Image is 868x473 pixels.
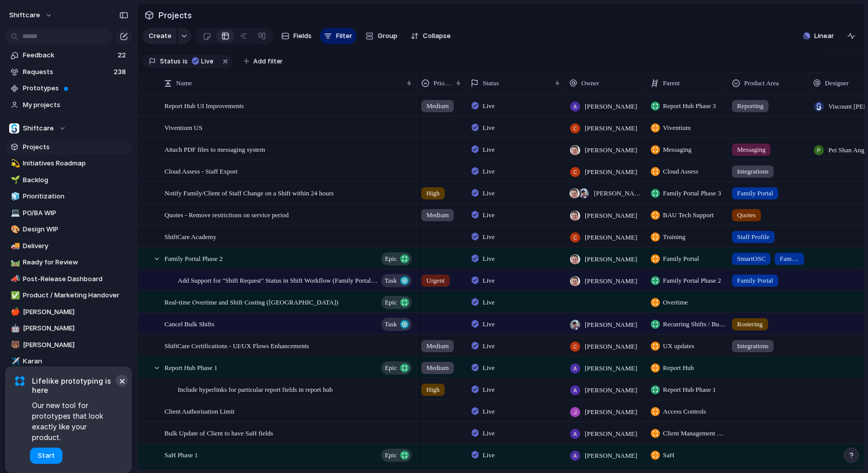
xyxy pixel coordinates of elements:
div: 🚚 [11,240,18,252]
div: 💻 [11,207,18,219]
span: [PERSON_NAME] [585,276,637,286]
button: Filter [320,28,356,44]
span: [PERSON_NAME] [585,385,637,395]
div: 📣 [11,273,18,285]
span: Family Portal Phase 3 [663,188,721,198]
span: BAU Tech Support [663,210,714,220]
button: ✈️ [9,356,19,366]
a: 🌱Backlog [5,173,132,188]
span: Live [201,57,213,66]
a: 🐻[PERSON_NAME] [5,337,132,353]
button: Task [381,318,412,331]
span: Live [483,232,495,242]
span: Report Hub Phase 1 [164,361,217,373]
button: Epic [381,361,412,375]
span: Design WIP [23,224,128,234]
span: Recurring Shifts / Bulk Updates [663,319,727,329]
div: 🍎 [11,306,18,318]
span: Family Portal Phase 2 [164,252,222,264]
span: Name [176,78,192,88]
span: [PERSON_NAME] [585,320,637,330]
a: 🛤️Ready for Review [5,255,132,270]
span: Collapse [423,31,451,41]
span: Real-time Overtime and Shift Costing ([GEOGRAPHIC_DATA]) [164,296,338,308]
span: Live [483,319,495,329]
span: Access Controls [663,407,706,417]
span: Viventium US [164,121,203,133]
span: 238 [114,67,128,77]
span: Create [149,31,172,41]
span: [PERSON_NAME] [585,342,637,352]
button: Epic [381,449,412,462]
span: Prioritization [23,191,128,201]
span: Live [483,407,495,417]
span: Linear [814,31,834,41]
a: 🚚Delivery [5,239,132,254]
span: Messaging [737,145,765,155]
span: Quotes [737,210,756,220]
button: Group [360,28,403,44]
span: Backlog [23,175,128,185]
span: Task [385,274,397,288]
span: Status [160,57,181,66]
span: [PERSON_NAME] [585,211,637,221]
span: [PERSON_NAME] [23,340,128,350]
span: Bulk Update of Client to have SaH fields [164,427,273,438]
a: ✅Product / Marketing Handover [5,288,132,303]
span: Client Management Updates [663,428,727,438]
span: Prototypes [23,83,128,93]
span: Task [385,317,397,331]
span: [PERSON_NAME] [585,167,637,177]
span: Fields [293,31,312,41]
div: 🌱 [11,174,18,186]
button: is [181,56,190,67]
button: Dismiss [116,375,128,387]
span: [PERSON_NAME] [585,429,637,439]
span: Cloud Assess [663,166,698,177]
button: Linear [799,28,838,44]
span: [PERSON_NAME] [585,407,637,417]
button: Fields [277,28,316,44]
span: Initiatives Roadmap [23,158,128,168]
span: Lifelike prototyping is here [32,377,117,395]
span: Live [483,188,495,198]
a: Prototypes [5,81,132,96]
span: Medium [426,101,449,111]
span: Integrations [737,166,769,177]
span: [PERSON_NAME] [585,232,637,243]
a: ✈️Karan [5,354,132,369]
span: Family Portal [780,254,799,264]
span: Rostering [737,319,763,329]
span: SmartOSC [737,254,765,264]
button: 💻 [9,208,19,218]
div: 🐻 [11,339,18,351]
span: Owner [581,78,599,88]
span: Live [483,450,495,460]
a: Feedback22 [5,48,132,63]
a: 🧊Prioritization [5,189,132,204]
a: Projects [5,140,132,155]
span: Add Support for "Shift Request" Status in Shift Workflow (Family Portal Phase 2) [178,274,378,286]
span: Report Hub Phase 3 [663,101,716,111]
button: Task [381,274,412,287]
button: ✅ [9,290,19,300]
span: Ready for Review [23,257,128,267]
button: 🎨 [9,224,19,234]
div: 🤖 [11,323,18,334]
button: 🛤️ [9,257,19,267]
button: Shiftcare [5,121,132,136]
div: 🎨Design WIP [5,222,132,237]
span: Staff Profile [737,232,770,242]
span: UX updates [663,341,694,351]
span: Live [483,166,495,177]
div: 🛤️ [11,257,18,268]
div: 💫Initiatives Roadmap [5,156,132,171]
button: Create [143,28,177,44]
button: 🍎 [9,307,19,317]
span: Product Area [744,78,779,88]
span: Add filter [253,57,283,66]
span: Quotes - Remove restrictions on service period [164,209,289,220]
span: Live [483,297,495,308]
